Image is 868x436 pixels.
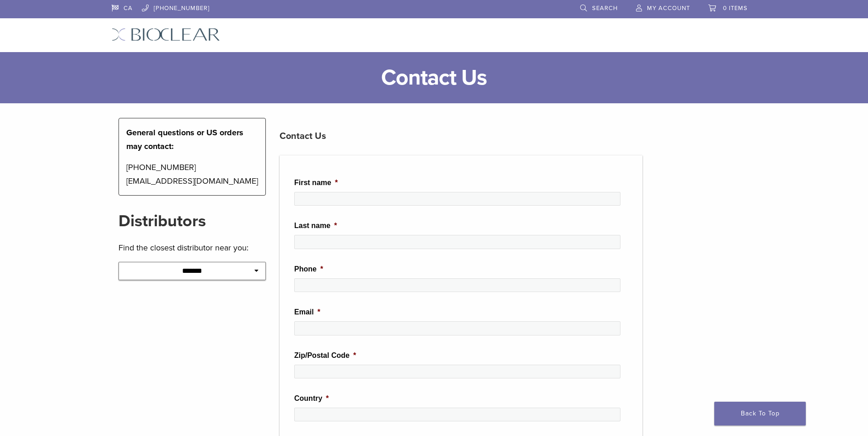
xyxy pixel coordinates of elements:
[294,308,320,317] label: Email
[294,178,338,188] label: First name
[280,125,642,147] h3: Contact Us
[294,221,337,231] label: Last name
[723,5,748,12] span: 0 items
[647,5,690,12] span: My Account
[126,128,243,151] strong: General questions or US orders may contact:
[294,394,329,404] label: Country
[294,351,356,361] label: Zip/Postal Code
[294,265,323,274] label: Phone
[592,5,618,12] span: Search
[119,210,266,232] h2: Distributors
[714,402,806,425] a: Back To Top
[112,28,220,41] img: Bioclear
[126,160,259,188] p: [PHONE_NUMBER] [EMAIL_ADDRESS][DOMAIN_NAME]
[119,241,266,255] p: Find the closest distributor near you:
